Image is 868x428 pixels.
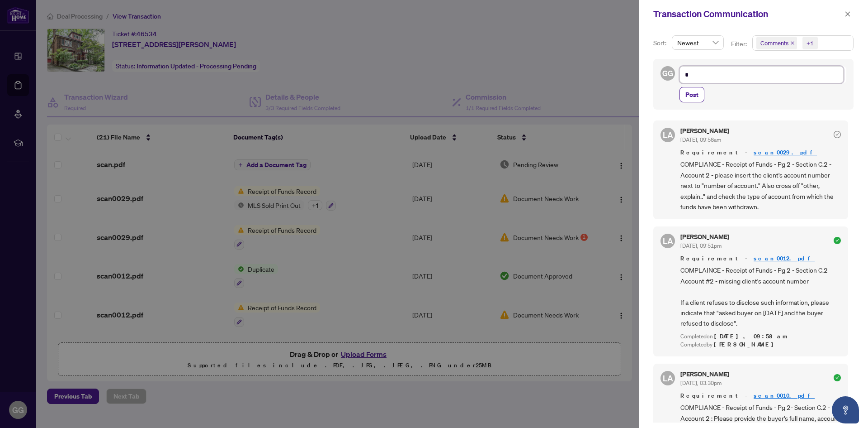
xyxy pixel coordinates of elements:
[754,392,815,399] a: scan0010.pdf
[790,41,795,45] span: close
[680,159,841,212] span: COMPLIANCE - Receipt of Funds - Pg 2 - Section C.2 - Account 2 - please insert the client's accou...
[653,7,842,21] div: Transaction Communication
[679,87,704,102] button: Post
[685,87,698,102] span: Post
[680,148,841,157] span: Requirement -
[680,341,841,349] div: Completed by
[680,391,841,400] span: Requirement -
[760,38,788,48] span: Comments
[714,341,778,348] span: [PERSON_NAME]
[677,36,718,49] span: Newest
[662,67,673,79] span: GG
[807,38,814,48] div: +1
[680,242,722,249] span: [DATE], 09:51pm
[834,237,841,244] span: check-circle
[663,129,673,141] span: LA
[680,254,841,263] span: Requirement -
[680,332,841,341] div: Completed on
[834,131,841,138] span: check-circle
[714,332,789,340] span: [DATE], 09:58am
[680,136,721,143] span: [DATE], 09:58am
[832,396,859,423] button: Open asap
[756,37,797,49] span: Comments
[680,234,729,240] h5: [PERSON_NAME]
[731,39,748,49] p: Filter:
[680,380,722,386] span: [DATE], 03:30pm
[844,11,851,17] span: close
[834,374,841,381] span: check-circle
[653,38,668,48] p: Sort:
[680,128,729,134] h5: [PERSON_NAME]
[680,265,841,328] span: COMPLAINCE - Receipt of Funds - Pg 2 - Section C.2 Account #2 - missing client's account number I...
[663,235,673,247] span: LA
[754,255,815,262] a: scan0012.pdf
[680,371,729,377] h5: [PERSON_NAME]
[754,149,817,156] a: scan0029.pdf
[663,372,673,385] span: LA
